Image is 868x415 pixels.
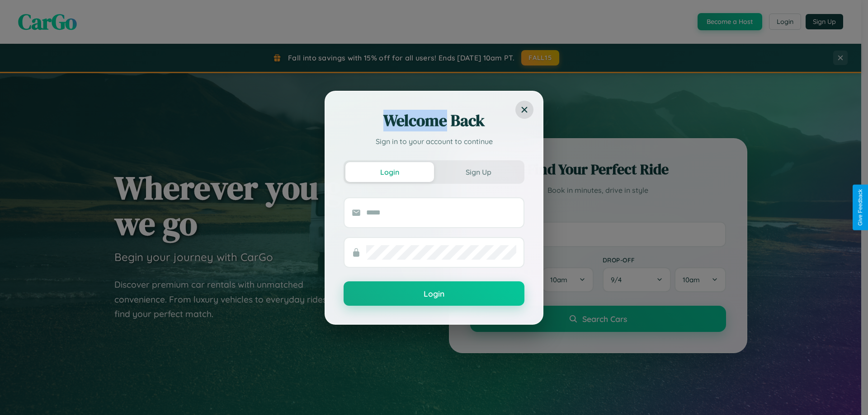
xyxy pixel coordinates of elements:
[344,281,524,306] button: Login
[345,162,434,182] button: Login
[344,110,524,131] h2: Welcome Back
[344,136,524,147] p: Sign in to your account to continue
[434,162,523,182] button: Sign Up
[857,189,863,226] div: Give Feedback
